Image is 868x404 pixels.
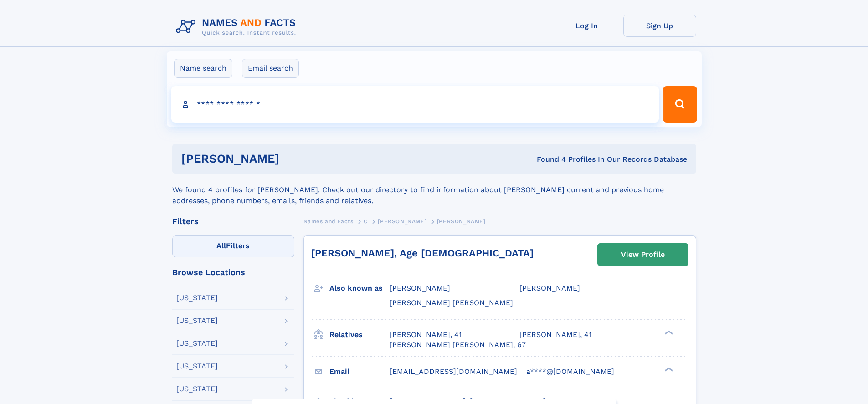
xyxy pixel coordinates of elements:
[390,330,462,340] a: [PERSON_NAME], 41
[663,366,673,372] div: ❯
[176,363,218,370] div: [US_STATE]
[408,154,687,164] div: Found 4 Profiles In Our Records Database
[663,86,697,123] button: Search Button
[176,294,218,302] div: [US_STATE]
[329,364,390,379] h3: Email
[390,298,513,307] span: [PERSON_NAME] [PERSON_NAME]
[378,215,426,227] a: [PERSON_NAME]
[623,15,696,37] a: Sign Up
[176,385,218,393] div: [US_STATE]
[172,174,696,206] div: We found 4 profiles for [PERSON_NAME]. Check out our directory to find information about [PERSON_...
[519,330,591,340] a: [PERSON_NAME], 41
[216,241,226,250] span: All
[519,284,580,292] span: [PERSON_NAME]
[621,244,665,265] div: View Profile
[329,281,390,296] h3: Also known as
[390,367,517,376] span: [EMAIL_ADDRESS][DOMAIN_NAME]
[176,340,218,347] div: [US_STATE]
[176,317,218,324] div: [US_STATE]
[550,15,623,37] a: Log In
[390,284,450,292] span: [PERSON_NAME]
[242,59,299,78] label: Email search
[172,217,294,225] div: Filters
[598,244,688,266] a: View Profile
[311,247,534,259] a: [PERSON_NAME], Age [DEMOGRAPHIC_DATA]
[364,218,368,225] span: C
[172,15,303,39] img: Logo Names and Facts
[437,218,486,225] span: [PERSON_NAME]
[172,235,294,257] label: Filters
[171,86,659,123] input: search input
[181,153,408,164] h1: [PERSON_NAME]
[174,59,232,78] label: Name search
[303,215,354,227] a: Names and Facts
[329,327,390,343] h3: Relatives
[364,215,368,227] a: C
[172,268,294,276] div: Browse Locations
[663,329,673,335] div: ❯
[378,218,426,225] span: [PERSON_NAME]
[390,340,526,350] a: [PERSON_NAME] [PERSON_NAME], 67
